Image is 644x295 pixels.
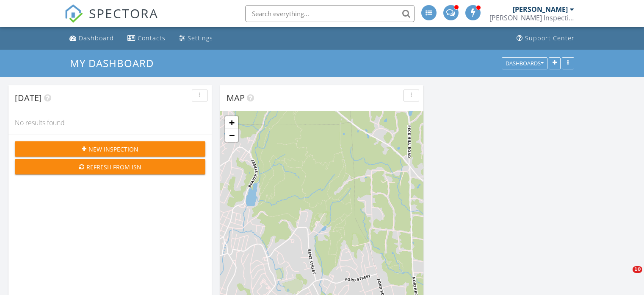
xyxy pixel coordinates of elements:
span: New Inspection [88,145,138,154]
span: 10 [633,266,642,273]
a: My Dashboard [70,56,161,70]
a: Contacts [124,31,169,46]
div: Support Center [525,34,575,42]
img: The Best Home Inspection Software - Spectora [64,4,83,23]
a: Zoom in [225,116,238,129]
span: [DATE] [15,92,42,104]
a: Support Center [513,31,578,46]
input: Search everything... [245,5,415,22]
div: [PERSON_NAME] [513,5,568,14]
div: Refresh from ISN [22,163,199,171]
a: Zoom out [225,129,238,142]
div: Settings [188,34,213,42]
a: Dashboard [66,31,117,46]
div: Dashboards [506,60,544,66]
span: SPECTORA [89,4,158,22]
div: Contacts [138,34,166,42]
iframe: Intercom live chat [615,266,636,287]
span: Map [227,92,245,104]
a: SPECTORA [64,11,158,29]
button: Dashboards [502,57,547,69]
button: Refresh from ISN [15,159,205,174]
div: Dashboard [79,34,114,42]
div: Schaefer Inspection Service [489,14,574,22]
div: No results found [8,111,212,134]
a: Settings [176,31,216,46]
button: New Inspection [15,141,205,157]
